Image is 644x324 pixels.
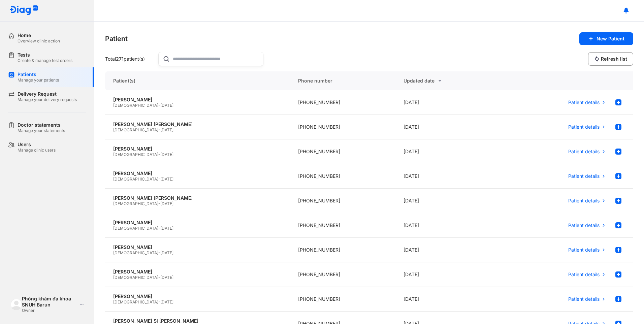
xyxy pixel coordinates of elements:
[568,99,600,105] span: Patient details
[290,287,396,312] div: [PHONE_NUMBER]
[11,299,22,310] img: logo
[404,77,493,85] div: Updated date
[160,299,173,304] span: [DATE]
[18,128,65,133] div: Manage your statements
[113,97,282,103] div: [PERSON_NAME]
[22,308,77,313] div: Owner
[160,275,173,280] span: [DATE]
[588,52,633,66] button: Refresh list
[18,32,60,38] div: Home
[160,103,173,108] span: [DATE]
[395,262,501,287] div: [DATE]
[18,77,59,83] div: Manage your patients
[113,226,158,231] span: [DEMOGRAPHIC_DATA]
[395,139,501,164] div: [DATE]
[113,275,158,280] span: [DEMOGRAPHIC_DATA]
[568,173,600,179] span: Patient details
[105,34,128,43] div: Patient
[568,222,600,228] span: Patient details
[395,164,501,189] div: [DATE]
[601,56,627,62] span: Refresh list
[290,189,396,213] div: [PHONE_NUMBER]
[160,152,173,157] span: [DATE]
[18,91,77,97] div: Delivery Request
[18,148,56,153] div: Manage clinic users
[113,195,282,201] div: [PERSON_NAME] [PERSON_NAME]
[113,299,158,304] span: [DEMOGRAPHIC_DATA]
[113,293,282,299] div: [PERSON_NAME]
[158,275,160,280] span: -
[395,287,501,312] div: [DATE]
[113,318,282,324] div: [PERSON_NAME] Si [PERSON_NAME]
[105,56,156,62] div: Total patient(s)
[113,201,158,206] span: [DEMOGRAPHIC_DATA]
[290,139,396,164] div: [PHONE_NUMBER]
[105,71,290,90] div: Patient(s)
[568,296,600,302] span: Patient details
[395,189,501,213] div: [DATE]
[18,38,60,44] div: Overview clinic action
[158,250,160,255] span: -
[158,127,160,132] span: -
[290,238,396,262] div: [PHONE_NUMBER]
[290,213,396,238] div: [PHONE_NUMBER]
[113,152,158,157] span: [DEMOGRAPHIC_DATA]
[290,115,396,139] div: [PHONE_NUMBER]
[395,238,501,262] div: [DATE]
[158,152,160,157] span: -
[113,269,282,275] div: [PERSON_NAME]
[160,226,173,231] span: [DATE]
[160,201,173,206] span: [DATE]
[18,71,59,77] div: Patients
[395,90,501,115] div: [DATE]
[158,103,160,108] span: -
[160,250,173,255] span: [DATE]
[579,32,633,45] button: New Patient
[568,149,600,155] span: Patient details
[158,299,160,304] span: -
[113,146,282,152] div: [PERSON_NAME]
[18,58,72,63] div: Create & manage test orders
[160,127,173,132] span: [DATE]
[290,164,396,189] div: [PHONE_NUMBER]
[113,220,282,226] div: [PERSON_NAME]
[113,250,158,255] span: [DEMOGRAPHIC_DATA]
[113,170,282,176] div: [PERSON_NAME]
[568,247,600,253] span: Patient details
[113,127,158,132] span: [DEMOGRAPHIC_DATA]
[113,121,282,127] div: [PERSON_NAME] [PERSON_NAME]
[18,122,65,128] div: Doctor statements
[160,176,173,182] span: [DATE]
[113,103,158,108] span: [DEMOGRAPHIC_DATA]
[395,115,501,139] div: [DATE]
[395,213,501,238] div: [DATE]
[18,52,72,58] div: Tests
[290,90,396,115] div: [PHONE_NUMBER]
[9,5,38,16] img: logo
[290,262,396,287] div: [PHONE_NUMBER]
[597,36,624,42] span: New Patient
[22,296,77,308] div: Phòng khám đa khoa SNUH Barun
[568,198,600,204] span: Patient details
[158,176,160,182] span: -
[113,176,158,182] span: [DEMOGRAPHIC_DATA]
[568,124,600,130] span: Patient details
[568,271,600,278] span: Patient details
[113,244,282,250] div: [PERSON_NAME]
[116,56,124,62] span: 271
[290,71,396,90] div: Phone number
[18,141,56,148] div: Users
[158,201,160,206] span: -
[158,226,160,231] span: -
[18,97,77,102] div: Manage your delivery requests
